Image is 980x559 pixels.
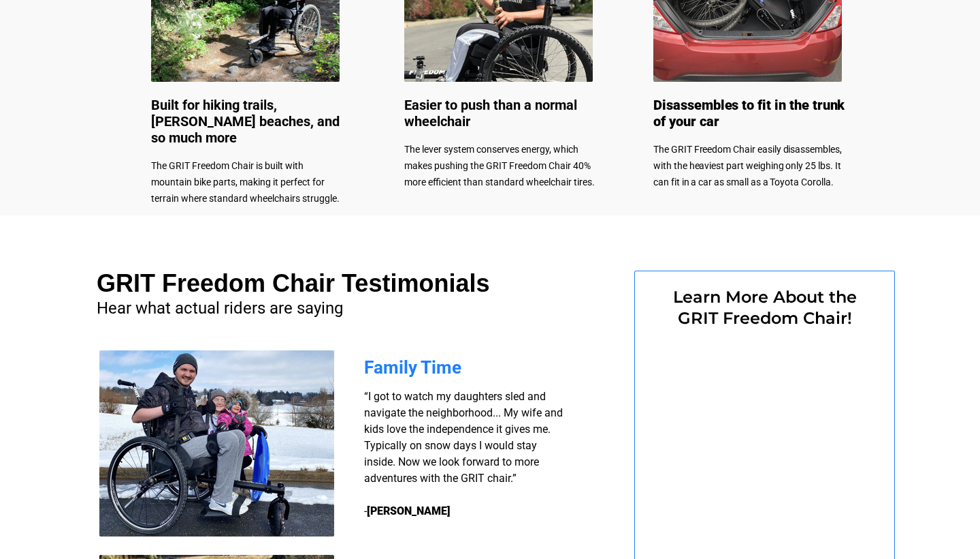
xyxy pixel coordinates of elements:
[367,504,451,517] strong: [PERSON_NAME]
[97,299,343,318] span: Hear what actual riders are saying
[673,287,857,328] span: Learn More About the GRIT Freedom Chair!
[404,144,595,187] span: The lever system conserves energy, which makes pushing the GRIT Freedom Chair 40% more efficient ...
[653,97,845,130] span: Disassembles to fit in the trunk of your car
[653,144,842,187] span: The GRIT Freedom Chair easily disassembles, with the heaviest part weighing only 25 lbs. It can f...
[151,160,340,204] span: The GRIT Freedom Chair is built with mountain bike parts, making it perfect for terrain where sta...
[364,390,563,517] span: “I got to watch my daughters sled and navigate the neighborhood... My wife and kids love the inde...
[97,269,489,297] span: GRIT Freedom Chair Testimonials
[151,97,340,146] span: Built for hiking trails, [PERSON_NAME] beaches, and so much more
[404,97,577,130] span: Easier to push than a normal wheelchair
[364,357,461,378] span: Family Time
